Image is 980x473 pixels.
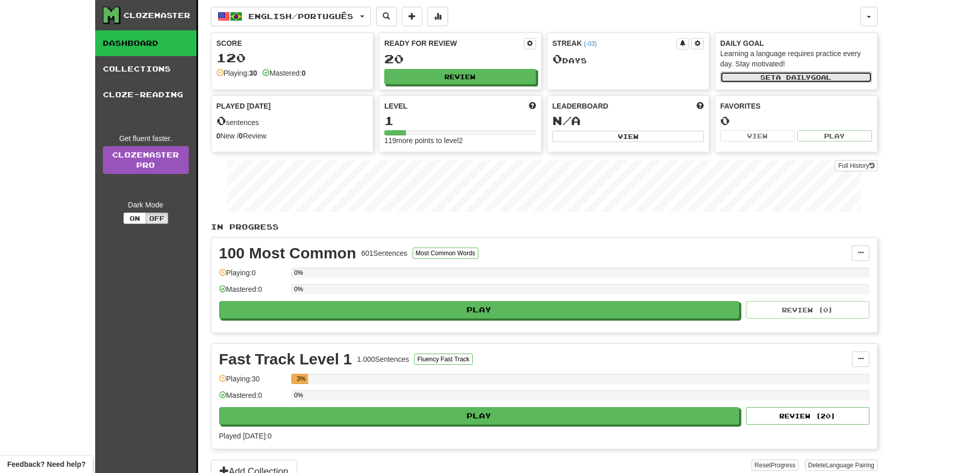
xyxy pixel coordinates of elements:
div: sentences [217,114,368,128]
span: N/A [553,113,581,128]
span: 0 [553,51,562,66]
button: Full History [835,160,877,171]
div: Day s [553,52,704,66]
a: Cloze-Reading [95,82,197,108]
button: Review (20) [746,407,869,425]
div: Mastered: 0 [219,284,286,301]
button: View [720,130,795,142]
div: Dark Mode [103,200,189,210]
span: a daily [776,74,811,81]
a: (-03) [584,40,597,47]
p: In Progress [211,222,878,232]
button: Seta dailygoal [720,72,872,83]
div: Clozemaster [123,10,190,21]
strong: 0 [301,69,306,77]
span: Played [DATE]: 0 [219,432,272,440]
div: 3% [294,374,308,384]
button: Search sentences [376,7,397,26]
button: On [123,213,146,224]
span: 0 [217,113,226,128]
div: Mastered: [262,68,306,78]
span: Open feedback widget [7,459,85,469]
div: 1 [384,114,536,127]
div: 20 [384,52,536,65]
div: Playing: 0 [219,268,286,285]
div: Score [217,38,368,48]
span: This week in points, UTC [697,101,704,111]
div: Daily Goal [720,38,872,48]
strong: 30 [249,69,257,77]
span: Played [DATE] [217,101,271,111]
button: DeleteLanguage Pairing [805,460,878,471]
strong: 0 [217,132,221,140]
div: 601 Sentences [361,248,407,258]
button: Play [219,407,740,425]
span: Level [384,101,407,111]
span: Leaderboard [553,101,609,111]
a: ClozemasterPro [103,146,189,174]
div: Favorites [720,101,872,111]
div: 119 more points to level 2 [384,135,536,146]
button: More stats [427,7,448,26]
strong: 0 [239,132,243,140]
button: Fluency Fast Track [414,354,472,365]
button: ResetProgress [752,460,798,471]
button: Review (0) [746,301,869,319]
button: Off [146,213,168,224]
div: Mastered: 0 [219,390,286,407]
span: English / Português [248,12,353,21]
button: English/Português [211,7,371,26]
div: Streak [553,38,677,48]
button: Most Common Words [413,248,478,259]
div: Playing: 30 [219,374,286,391]
div: Get fluent faster. [103,133,189,144]
span: Language Pairing [826,462,874,469]
div: Ready for Review [384,38,524,48]
span: Score more points to level up [529,101,536,111]
a: Collections [95,56,197,82]
button: Play [797,130,872,142]
div: Learning a language requires practice every day. Stay motivated! [720,48,872,69]
div: 0 [720,114,872,127]
div: 1.000 Sentences [357,354,409,364]
a: Dashboard [95,30,197,56]
button: Add sentence to collection [402,7,422,26]
button: Play [219,301,740,319]
button: View [553,131,704,142]
button: Review [384,69,536,84]
div: 100 Most Common [219,246,357,261]
div: Playing: [217,68,257,78]
div: 120 [217,51,368,64]
div: New / Review [217,131,368,141]
div: Fast Track Level 1 [219,352,352,367]
span: Progress [771,462,795,469]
